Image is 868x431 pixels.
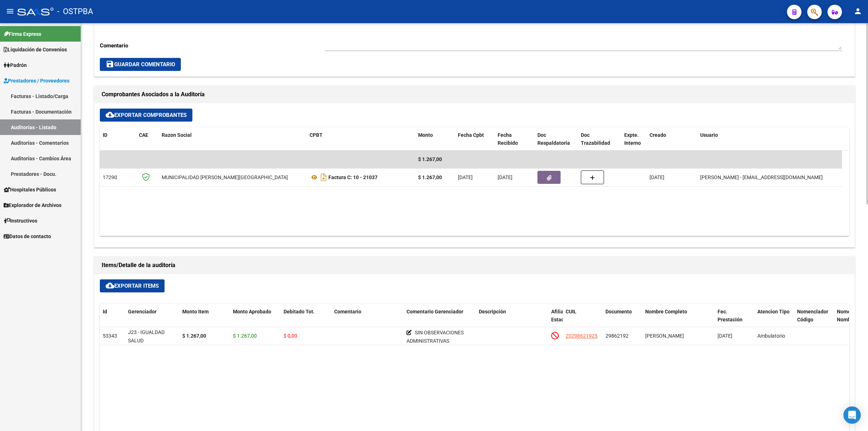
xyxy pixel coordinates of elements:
datatable-header-cell: Debitado Tot. [281,304,331,336]
span: [PERSON_NAME] - [EMAIL_ADDRESS][DOMAIN_NAME] [700,174,823,180]
span: Id [103,309,107,314]
mat-icon: person [854,7,862,16]
span: CPBT [310,132,323,138]
datatable-header-cell: Monto [415,127,455,151]
button: Guardar Comentario [100,58,181,71]
span: Doc Trazabilidad [581,132,610,146]
span: Monto Aprobado [233,309,271,314]
span: [PERSON_NAME] [645,333,684,339]
datatable-header-cell: Fec. Prestación [715,304,754,336]
span: Fecha Recibido [498,132,518,146]
span: Creado [650,132,666,138]
span: Fec. Prestación [718,309,743,323]
span: $ 0,00 [284,333,297,339]
span: Hospitales Públicos [4,186,56,194]
datatable-header-cell: Monto Item [179,304,230,336]
div: Open Intercom Messenger [843,406,861,424]
p: Comentario [100,42,325,50]
mat-icon: cloud_download [106,281,114,290]
mat-icon: menu [6,7,14,16]
datatable-header-cell: Descripción [476,304,548,336]
span: $ 1.267,00 [418,156,442,162]
span: Exportar Comprobantes [106,112,187,118]
datatable-header-cell: Usuario [697,127,842,151]
datatable-header-cell: Doc Trazabilidad [578,127,621,151]
span: [DATE] [458,174,473,180]
span: Monto [418,132,433,138]
span: Comentario Gerenciador [407,309,463,314]
strong: $ 1.267,00 [182,333,206,339]
datatable-header-cell: CAE [136,127,159,151]
mat-icon: cloud_download [106,110,114,119]
datatable-header-cell: CUIL [563,304,603,336]
span: Nomenclador Nombre [837,309,868,323]
span: Exportar Items [106,283,159,289]
span: Documento [605,309,632,314]
div: MUNICIPALIDAD [PERSON_NAME][GEOGRAPHIC_DATA] [162,173,288,182]
span: - OSTPBA [57,4,93,20]
span: Monto Item [182,309,209,314]
datatable-header-cell: Afiliado Estado [548,304,563,336]
span: Atencion Tipo [757,309,790,314]
datatable-header-cell: Nomenclador Código [794,304,834,336]
strong: $ 1.267,00 [418,174,442,180]
datatable-header-cell: Doc Respaldatoria [535,127,578,151]
span: CAE [139,132,148,138]
span: Usuario [700,132,718,138]
span: 53343 [103,333,117,339]
span: 29862192 [605,333,629,339]
datatable-header-cell: Comentario Gerenciador [404,304,476,336]
span: [DATE] [718,333,732,339]
span: Guardar Comentario [106,61,175,68]
button: Exportar Items [100,279,165,292]
datatable-header-cell: Monto Aprobado [230,304,281,336]
datatable-header-cell: Documento [603,304,642,336]
datatable-header-cell: Creado [647,127,697,151]
span: Expte. Interno [624,132,641,146]
datatable-header-cell: Nombre Completo [642,304,715,336]
datatable-header-cell: Comentario [331,304,404,336]
span: CUIL [566,309,576,314]
span: Doc Respaldatoria [537,132,570,146]
datatable-header-cell: Gerenciador [125,304,179,336]
span: Padrón [4,61,27,69]
datatable-header-cell: Razon Social [159,127,307,151]
span: Debitado Tot. [284,309,315,314]
datatable-header-cell: Id [100,304,125,336]
datatable-header-cell: Expte. Interno [621,127,647,151]
datatable-header-cell: Atencion Tipo [754,304,794,336]
span: $ 1.267,00 [233,333,257,339]
datatable-header-cell: ID [100,127,136,151]
span: ID [103,132,107,138]
h1: Items/Detalle de la auditoría [102,259,847,271]
datatable-header-cell: Fecha Cpbt [455,127,495,151]
strong: Factura C: 10 - 21037 [328,174,378,180]
datatable-header-cell: CPBT [307,127,415,151]
span: Descripción [479,309,506,314]
span: Liquidación de Convenios [4,46,67,54]
button: Exportar Comprobantes [100,109,192,122]
mat-icon: save [106,60,114,68]
span: 17290 [103,174,117,180]
span: 20298621925 [566,333,597,339]
i: Descargar documento [319,172,328,183]
span: J23 - IGUALDAD SALUD [128,329,165,343]
span: SIN OBSERVACIONES ADMINISTRATIVAS [407,330,464,344]
h1: Comprobantes Asociados a la Auditoría [102,89,847,100]
datatable-header-cell: Fecha Recibido [495,127,535,151]
span: Razon Social [162,132,192,138]
span: Nombre Completo [645,309,687,314]
span: Afiliado Estado [551,309,569,323]
span: Fecha Cpbt [458,132,484,138]
span: Nomenclador Código [797,309,828,323]
span: Instructivos [4,217,37,225]
span: Ambulatorio [757,333,785,339]
span: Comentario [334,309,361,314]
span: [DATE] [650,174,664,180]
span: Explorador de Archivos [4,201,61,209]
span: Gerenciador [128,309,157,314]
span: [DATE] [498,174,512,180]
span: Datos de contacto [4,232,51,240]
span: Firma Express [4,30,41,38]
span: Prestadores / Proveedores [4,77,69,85]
